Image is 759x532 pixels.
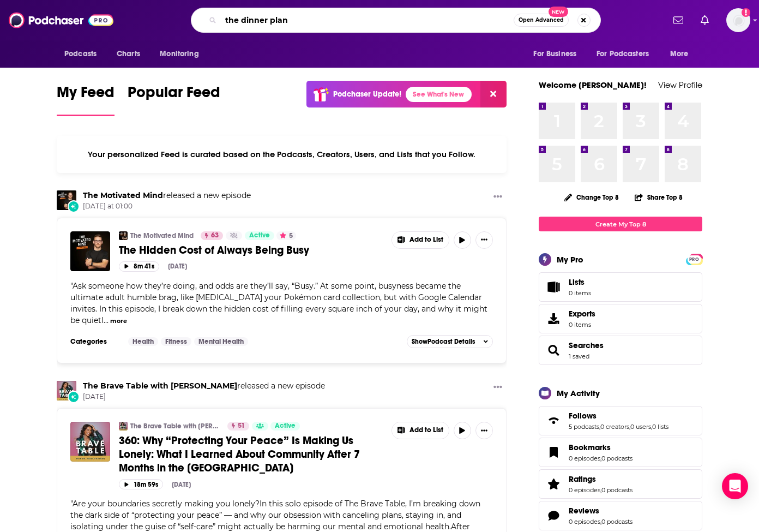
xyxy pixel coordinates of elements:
span: Add to List [409,426,443,434]
button: Show More Button [475,422,493,439]
span: 63 [211,230,219,241]
a: Bookmarks [569,443,632,452]
span: Open Advanced [519,17,564,23]
a: Exports [539,304,702,333]
a: 51 [227,422,249,431]
a: PRO [688,255,701,263]
a: 360: Why “Protecting Your Peace” Is Making Us Lonely: What I Learned About Community After 7 Mont... [119,434,384,475]
span: , [600,518,601,525]
img: 360: Why “Protecting Your Peace” Is Making Us Lonely: What I Learned About Community After 7 Mont... [70,422,110,462]
button: Open AdvancedNew [514,14,569,27]
a: Active [270,422,300,431]
h3: released a new episode [83,381,325,391]
a: The Hidden Cost of Always Being Busy [119,243,384,257]
a: The Brave Table with Dr. Neeta Bhushan [57,381,76,401]
span: " [70,281,487,325]
a: 0 episodes [569,518,600,525]
svg: Add a profile image [742,8,750,17]
span: PRO [688,255,701,264]
a: The Motivated Mind [83,190,163,200]
div: Open Intercom Messenger [722,473,748,499]
span: 51 [238,421,245,432]
span: Lists [569,277,585,287]
a: Create My Top 8 [539,217,702,231]
img: Podchaser - Follow, Share and Rate Podcasts [9,10,113,31]
span: , [599,423,600,431]
a: Searches [543,343,564,358]
span: Add to List [409,236,443,244]
span: Logged in as sarahhallprinc [726,8,750,32]
a: Charts [110,44,147,64]
span: , [600,486,601,494]
span: Exports [569,309,595,319]
a: Searches [569,340,604,350]
span: New [549,7,568,17]
span: For Podcasters [597,46,649,62]
a: The Motivated Mind [130,231,194,240]
a: Health [128,337,158,346]
a: Follows [569,411,668,421]
button: more [110,316,127,326]
button: Show More Button [489,190,507,204]
a: The Brave Table with Dr. Neeta Bhushan [83,381,237,391]
span: 0 items [569,321,595,328]
span: Show Podcast Details [412,338,475,345]
span: The Hidden Cost of Always Being Busy [119,243,309,257]
a: 0 episodes [569,455,600,462]
a: The Brave Table with [PERSON_NAME] [130,422,220,431]
div: My Activity [557,388,600,398]
a: Fitness [161,337,191,346]
a: 63 [201,231,223,240]
span: 360: Why “Protecting Your Peace” Is Making Us Lonely: What I Learned About Community After 7 Mont... [119,434,360,475]
button: 5 [276,231,296,240]
button: ShowPodcast Details [407,335,493,348]
a: 5 podcasts [569,423,599,431]
span: More [670,46,689,62]
a: View Profile [658,80,702,90]
span: , [600,455,601,462]
a: 1 saved [569,352,589,360]
span: Bookmarks [539,438,702,467]
a: Active [245,231,274,240]
span: Popular Feed [128,83,220,108]
a: Ratings [569,474,632,484]
a: Show notifications dropdown [696,11,713,29]
a: Lists [539,272,702,302]
input: Search podcasts, credits, & more... [221,11,514,29]
img: The Brave Table with Dr. Neeta Bhushan [119,422,128,431]
button: Change Top 8 [558,190,625,204]
button: open menu [589,44,665,64]
button: Show More Button [475,231,493,249]
span: Lists [569,277,591,287]
span: Lists [543,279,564,295]
a: The Hidden Cost of Always Being Busy [70,231,110,271]
div: Search podcasts, credits, & more... [191,8,601,33]
span: Ask someone how they’re doing, and odds are they’ll say, “Busy.” At some point, busyness became t... [70,281,487,325]
div: New Episode [68,391,80,403]
button: Show More Button [392,422,449,439]
a: Popular Feed [128,83,220,116]
span: Ratings [539,469,702,499]
span: Ratings [569,474,596,484]
button: open menu [57,44,111,64]
button: open menu [662,44,702,64]
button: 18m 59s [119,479,163,489]
a: Reviews [543,508,564,523]
a: 0 users [630,423,651,431]
div: New Episode [68,200,80,212]
a: Ratings [543,476,564,492]
span: Reviews [569,506,599,516]
button: open menu [152,44,213,64]
a: Welcome [PERSON_NAME]! [539,80,647,90]
img: The Motivated Mind [119,231,128,240]
p: Podchaser Update! [333,89,401,99]
span: Charts [117,46,140,62]
span: Bookmarks [569,443,611,452]
span: 0 items [569,289,591,297]
span: Active [249,230,270,241]
a: Reviews [569,506,632,516]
